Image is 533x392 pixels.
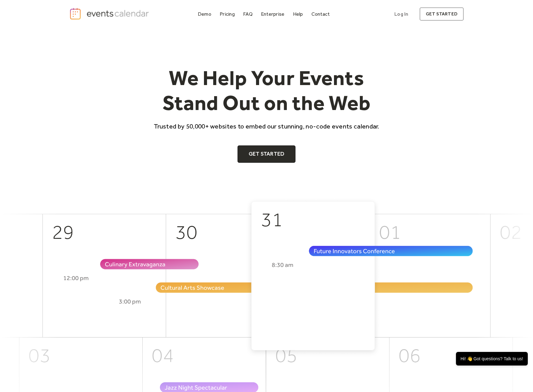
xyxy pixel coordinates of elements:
p: Trusted by 50,000+ websites to embed our stunning, no-code events calendar. [148,122,385,131]
div: FAQ [243,12,253,16]
a: Enterprise [258,10,287,18]
a: Demo [195,10,214,18]
div: Enterprise [261,12,284,16]
div: Demo [198,12,211,16]
a: Help [291,10,306,18]
a: Get Started [238,145,296,163]
a: Contact [309,10,332,18]
h1: We Help Your Events Stand Out on the Web [148,65,385,116]
a: Log In [388,7,414,21]
a: FAQ [241,10,255,18]
div: Contact [311,12,330,16]
div: Pricing [220,12,235,16]
div: Help [293,12,303,16]
a: get started [420,7,464,21]
a: home [69,7,151,20]
a: Pricing [217,10,237,18]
